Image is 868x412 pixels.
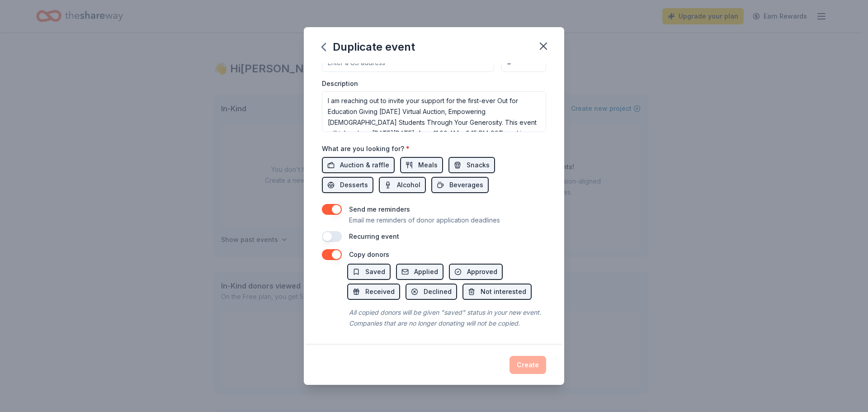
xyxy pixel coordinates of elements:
button: Declined [406,284,457,300]
span: Saved [365,266,385,277]
button: Snacks [448,157,495,173]
span: Applied [414,266,438,277]
span: Alcohol [397,180,420,190]
span: Beverages [449,180,483,190]
label: Recurring event [349,232,399,240]
label: What are you looking for? [322,144,410,153]
button: Meals [400,157,443,173]
label: Description [322,79,358,88]
p: Email me reminders of donor application deadlines [349,215,500,226]
span: Received [365,286,395,297]
button: Alcohol [379,177,426,193]
div: All copied donors will be given "saved" status in your new event. Companies that are no longer do... [347,305,546,331]
span: Auction & raffle [340,160,389,170]
span: Meals [418,160,438,170]
span: Snacks [467,160,490,170]
button: Saved [347,264,391,280]
div: Duplicate event [322,40,415,54]
label: Copy donors [349,251,389,258]
span: Approved [467,266,497,277]
button: Received [347,284,400,300]
button: Beverages [431,177,489,193]
button: Auction & raffle [322,157,395,173]
button: Applied [396,264,443,280]
span: Desserts [340,180,368,190]
textarea: I am reaching out to invite your support for the first-ever Out for Education Giving [DATE] Virtu... [322,91,546,132]
label: Send me reminders [349,205,410,213]
button: Approved [449,264,503,280]
button: Desserts [322,177,373,193]
span: Declined [424,286,452,297]
span: Not interested [481,286,526,297]
button: Not interested [462,284,532,300]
